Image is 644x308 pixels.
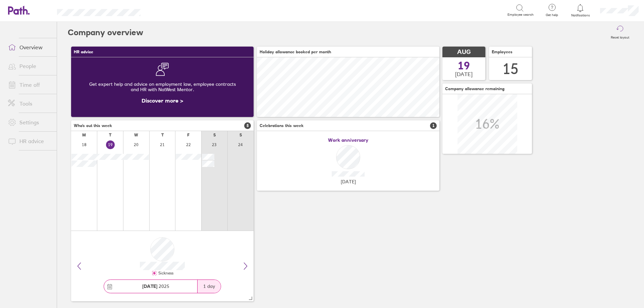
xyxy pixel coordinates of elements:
span: Employee search [507,13,534,17]
div: S [239,133,242,137]
span: Work anniversary [328,137,368,143]
button: Reset layout [607,22,633,43]
div: Get expert help and advice on employment law, employee contracts and HR with NatWest Mentor. [76,76,248,98]
a: Discover more > [142,97,183,104]
div: 1 day [197,280,221,293]
div: F [187,133,190,137]
div: Search [159,7,176,13]
div: Sickness [157,271,173,275]
span: Company allowance remaining [445,86,504,91]
span: Employees [492,50,513,54]
span: [DATE] [455,71,473,77]
span: AUG [457,49,471,56]
a: Settings [3,116,57,129]
h2: Company overview [68,22,143,43]
div: T [109,133,111,137]
a: HR advice [3,134,57,148]
div: M [82,133,86,137]
span: 19 [458,60,470,71]
span: Holiday allowance booked per month [260,50,331,54]
div: T [161,133,164,137]
span: Who's out this week [74,123,112,128]
a: Overview [3,41,57,54]
a: People [3,59,57,73]
div: W [134,133,138,137]
span: Notifications [570,13,591,17]
span: 5 [244,122,251,129]
span: Celebrations this week [260,123,304,128]
a: Notifications [570,3,591,17]
span: 1 [430,122,437,129]
label: Reset layout [607,34,633,40]
a: Time off [3,78,57,91]
span: [DATE] [341,179,356,184]
span: HR advice [74,50,93,54]
strong: [DATE] [142,283,157,289]
a: Tools [3,97,57,110]
div: S [213,133,216,137]
span: 2025 [142,284,169,289]
span: Get help [541,13,563,17]
div: 15 [502,60,519,77]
